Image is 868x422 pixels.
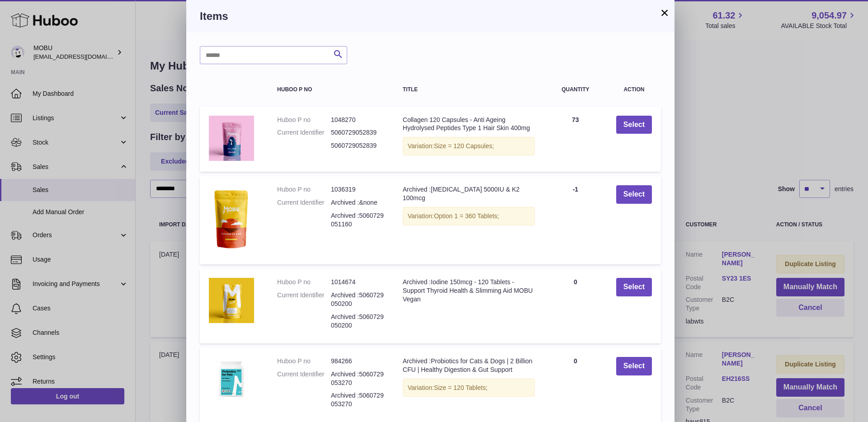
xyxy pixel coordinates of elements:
[659,7,670,18] button: ×
[544,107,607,172] td: 73
[277,291,331,308] dt: Current Identifier
[277,198,331,207] dt: Current Identifier
[331,211,385,229] dd: Archived :5060729051160
[434,212,499,220] span: Option 1 = 360 Tablets;
[277,185,331,194] dt: Huboo P no
[544,78,607,102] th: Quantity
[331,278,385,286] dd: 1014674
[331,391,385,408] dd: Archived :5060729053270
[616,357,652,375] button: Select
[403,207,535,225] div: Variation:
[616,278,652,296] button: Select
[209,357,254,402] img: Archived :Probiotics for Cats & Dogs | 2 Billion CFU | Healthy Digestion & Gut Support
[403,116,535,133] div: Collagen 120 Capsules - Anti Ageing Hydrolysed Peptides Type 1 Hair Skin 400mg
[544,176,607,264] td: -1
[331,313,385,330] dd: Archived :5060729050200
[209,116,254,161] img: Collagen 120 Capsules - Anti Ageing Hydrolysed Peptides Type 1 Hair Skin 400mg
[616,185,652,204] button: Select
[268,78,394,102] th: Huboo P no
[403,379,535,397] div: Variation:
[403,278,535,304] div: Archived :Iodine 150mcg - 120 Tablets - Support Thyroid Health & Slimming Aid MOBU Vegan
[544,348,607,422] td: 0
[277,128,331,137] dt: Current Identifier
[277,278,331,286] dt: Huboo P no
[331,357,385,366] dd: 984266
[277,116,331,124] dt: Huboo P no
[331,198,385,207] dd: Archived :&none
[331,370,385,387] dd: Archived :5060729053270
[209,185,254,253] img: Archived :Vitamin D3 5000IU & K2 100mcg
[434,384,487,391] span: Size = 120 Tablets;
[331,116,385,124] dd: 1048270
[331,291,385,308] dd: Archived :5060729050200
[277,357,331,366] dt: Huboo P no
[607,78,661,102] th: Action
[331,185,385,194] dd: 1036319
[434,142,494,150] span: Size = 120 Capsules;
[331,141,385,150] dd: 5060729052839
[403,137,535,155] div: Variation:
[403,357,535,374] div: Archived :Probiotics for Cats & Dogs | 2 Billion CFU | Healthy Digestion & Gut Support
[616,116,652,134] button: Select
[209,278,254,323] img: Archived :Iodine 150mcg - 120 Tablets - Support Thyroid Health & Slimming Aid MOBU Vegan
[277,370,331,387] dt: Current Identifier
[331,128,385,137] dd: 5060729052839
[403,185,535,202] div: Archived :[MEDICAL_DATA] 5000IU & K2 100mcg
[544,269,607,343] td: 0
[200,9,661,23] h3: Items
[394,78,544,102] th: Title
